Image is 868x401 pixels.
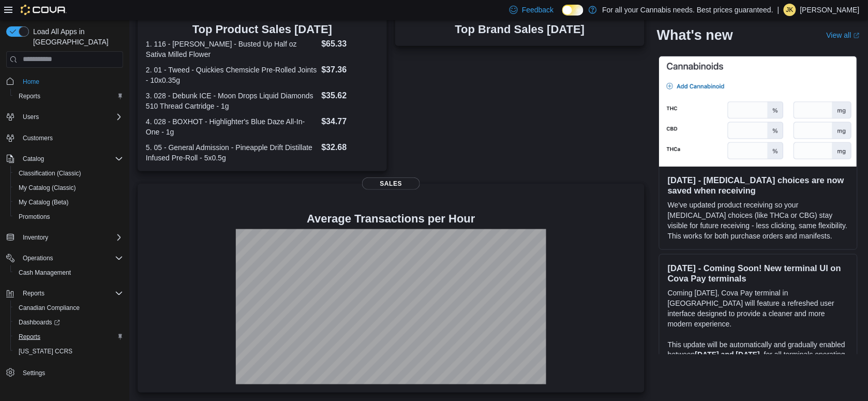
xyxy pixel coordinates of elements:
p: This update will be automatically and gradually enabled between , for all terminals operating on ... [668,339,849,391]
button: Promotions [10,210,127,224]
button: Settings [2,365,127,380]
span: Reports [14,331,123,343]
span: Classification (Classic) [14,167,123,180]
span: Catalog [23,155,44,163]
span: Canadian Compliance [14,302,123,314]
span: Reports [19,92,40,100]
button: Reports [10,89,127,103]
span: Operations [23,254,53,262]
a: Canadian Compliance [14,302,84,314]
a: Classification (Classic) [14,167,85,180]
h3: Top Brand Sales [DATE] [455,23,585,36]
button: Reports [19,287,49,300]
a: Reports [14,90,44,102]
span: Feedback [522,5,553,15]
dd: $34.77 [322,115,379,128]
p: | [777,4,780,16]
strong: [DATE] and [DATE] [695,351,760,359]
button: Catalog [2,152,127,166]
button: Operations [2,251,127,265]
span: Home [23,78,39,86]
img: Cova [21,5,67,15]
input: Dark Mode [562,5,584,16]
a: Promotions [14,211,54,223]
span: Dashboards [14,316,123,329]
button: Users [2,110,127,124]
span: Catalog [19,153,123,165]
button: Operations [19,252,57,264]
span: Canadian Compliance [19,304,80,312]
div: Jennifer Kinzie [784,4,796,16]
span: Sales [362,177,420,190]
p: [PERSON_NAME] [800,4,860,16]
span: Home [19,75,123,88]
span: Customers [23,134,53,142]
button: Canadian Compliance [10,301,127,315]
span: Reports [19,333,40,341]
span: JK [786,4,794,16]
span: Reports [23,289,44,298]
button: Inventory [2,230,127,245]
dd: $65.33 [322,38,379,50]
a: Cash Management [14,266,75,279]
p: For all your Cannabis needs. Best prices guaranteed. [602,4,773,16]
span: Operations [19,252,123,264]
span: Inventory [23,233,48,242]
dd: $32.68 [322,141,379,154]
h3: [DATE] - [MEDICAL_DATA] choices are now saved when receiving [668,175,849,196]
button: Cash Management [10,265,127,280]
span: Settings [23,369,45,377]
span: My Catalog (Beta) [14,196,123,209]
dt: 2. 01 - Tweed - Quickies Chemsicle Pre-Rolled Joints - 10x0.35g [146,65,318,85]
button: Home [2,74,127,89]
button: My Catalog (Beta) [10,195,127,210]
button: Customers [2,130,127,145]
span: Users [23,113,39,121]
a: View allExternal link [827,31,860,39]
a: My Catalog (Classic) [14,182,80,194]
span: Cash Management [19,269,71,277]
p: Coming [DATE], Cova Pay terminal in [GEOGRAPHIC_DATA] will feature a refreshed user interface des... [668,288,849,329]
span: Inventory [19,231,123,244]
button: Reports [10,330,127,344]
button: Reports [2,286,127,301]
span: [US_STATE] CCRS [19,347,72,355]
p: We've updated product receiving so your [MEDICAL_DATA] choices (like THCa or CBG) stay visible fo... [668,200,849,241]
span: Reports [14,90,123,102]
h3: Top Product Sales [DATE] [146,23,379,36]
span: Classification (Classic) [19,169,81,177]
button: Users [19,111,43,123]
a: Reports [14,331,44,343]
span: My Catalog (Classic) [14,182,123,194]
dt: 5. 05 - General Admission - Pineapple Drift Distillate Infused Pre-Roll - 5x0.5g [146,142,318,163]
button: [US_STATE] CCRS [10,344,127,359]
span: Washington CCRS [14,345,123,358]
svg: External link [854,33,860,39]
span: My Catalog (Classic) [19,184,76,192]
span: Settings [19,366,123,379]
h4: Average Transactions per Hour [146,213,636,225]
a: Customers [19,132,57,144]
a: Home [19,76,43,88]
button: Catalog [19,153,48,165]
span: Users [19,111,123,123]
dt: 3. 028 - Debunk ICE - Moon Drops Liquid Diamonds 510 Thread Cartridge - 1g [146,91,318,111]
dt: 4. 028 - BOXHOT - Highlighter's Blue Daze All-In-One - 1g [146,116,318,137]
a: My Catalog (Beta) [14,196,73,209]
a: [US_STATE] CCRS [14,345,77,358]
span: Promotions [19,213,50,221]
button: Classification (Classic) [10,166,127,181]
h3: [DATE] - Coming Soon! New terminal UI on Cova Pay terminals [668,263,849,284]
a: Settings [19,367,49,379]
button: Inventory [19,231,52,244]
span: Reports [19,287,123,300]
span: Cash Management [14,266,123,279]
a: Dashboards [10,315,127,330]
span: Promotions [14,211,123,223]
dd: $37.36 [322,64,379,76]
dd: $35.62 [322,90,379,102]
dt: 1. 116 - [PERSON_NAME] - Busted Up Half oz Sativa Milled Flower [146,39,318,60]
span: Dark Mode [562,16,563,16]
h2: What's new [657,27,733,43]
span: Customers [19,131,123,144]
